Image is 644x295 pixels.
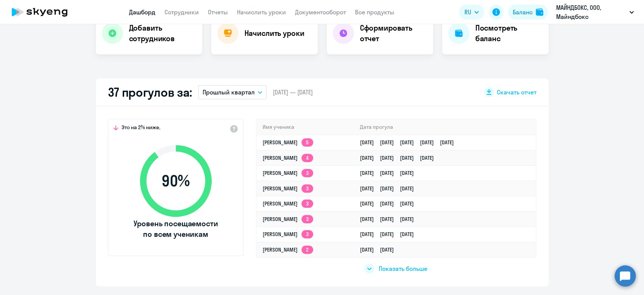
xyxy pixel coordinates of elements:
[263,246,313,253] a: [PERSON_NAME]2
[513,8,533,17] div: Баланс
[295,8,346,16] a: Документооборот
[132,172,219,190] span: 90 %
[360,154,440,161] a: [DATE][DATE][DATE][DATE]
[263,231,313,238] a: [PERSON_NAME]3
[360,170,420,176] a: [DATE][DATE][DATE]
[121,124,160,133] span: Это на 2% ниже,
[301,169,313,177] app-skyeng-badge: 3
[508,5,548,20] button: Балансbalance
[263,170,313,176] a: [PERSON_NAME]3
[464,8,471,17] span: RU
[360,185,420,192] a: [DATE][DATE][DATE]
[263,216,313,222] a: [PERSON_NAME]3
[263,185,313,192] a: [PERSON_NAME]3
[263,154,313,161] a: [PERSON_NAME]4
[108,85,192,100] h2: 37 прогулов за:
[301,184,313,193] app-skyeng-badge: 3
[360,200,420,207] a: [DATE][DATE][DATE]
[263,139,313,146] a: [PERSON_NAME]5
[536,8,543,16] img: balance
[360,231,420,238] a: [DATE][DATE][DATE]
[132,218,219,239] span: Уровень посещаемости по всем ученикам
[360,23,427,44] h4: Сформировать отчет
[273,88,313,96] span: [DATE] — [DATE]
[301,199,313,208] app-skyeng-badge: 3
[203,88,255,97] p: Прошлый квартал
[301,246,313,254] app-skyeng-badge: 2
[301,138,313,147] app-skyeng-badge: 5
[263,200,313,207] a: [PERSON_NAME]3
[301,230,313,238] app-skyeng-badge: 3
[129,23,196,44] h4: Добавить сотрудников
[379,264,427,273] span: Показать больше
[355,8,394,16] a: Все продукты
[244,28,304,39] h4: Начислить уроки
[360,139,460,146] a: [DATE][DATE][DATE][DATE][DATE]
[360,246,400,253] a: [DATE][DATE]
[129,8,155,16] a: Дашборд
[237,8,286,16] a: Начислить уроки
[301,154,313,162] app-skyeng-badge: 4
[360,216,420,222] a: [DATE][DATE][DATE]
[301,215,313,223] app-skyeng-badge: 3
[475,23,543,44] h4: Посмотреть баланс
[257,119,354,135] th: Имя ученика
[552,3,638,21] button: МАЙНДБОКС, ООО, Майндбокс
[556,3,626,21] p: МАЙНДБОКС, ООО, Майндбокс
[198,85,267,99] button: Прошлый квартал
[354,119,536,135] th: Дата прогула
[164,8,199,16] a: Сотрудники
[497,88,536,96] span: Скачать отчет
[208,8,228,16] a: Отчеты
[459,5,484,20] button: RU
